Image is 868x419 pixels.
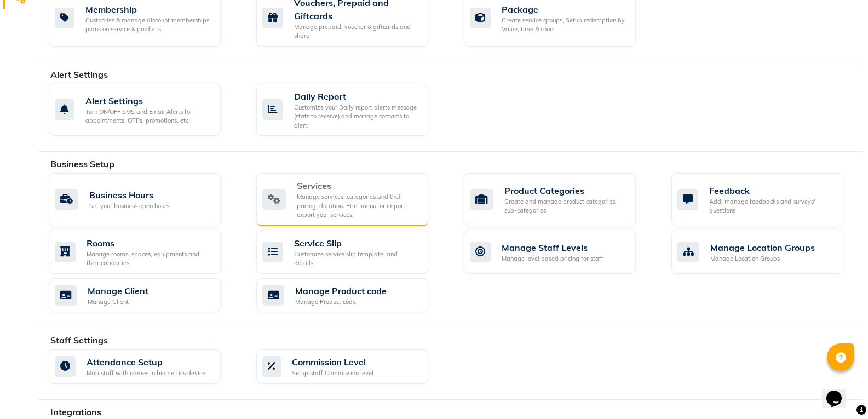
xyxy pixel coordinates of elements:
[87,237,212,250] div: Rooms
[49,231,240,274] a: RoomsManage rooms, spaces, equipments and their capacities.
[49,173,240,226] a: Business HoursSet your business open hours
[88,284,148,297] div: Manage Client
[671,173,863,226] a: FeedbackAdd, manage feedbacks and surveys' questions
[294,250,419,268] div: Customize service slip template, and details.
[294,237,419,250] div: Service Slip
[464,173,655,226] a: Product CategoriesCreate and manage product categories, sub-categories
[87,355,205,369] div: Attendance Setup
[292,369,373,378] div: Setup staff Commission level
[710,254,815,263] div: Manage Location Groups
[49,278,240,313] a: Manage ClientManage Client
[464,231,655,274] a: Manage Staff LevelsManage level based pricing for staff
[256,231,447,274] a: Service SlipCustomize service slip template, and details.
[87,250,212,268] div: Manage rooms, spaces, equipments and their capacities.
[502,254,603,263] div: Manage level based pricing for staff
[87,369,205,378] div: Map staff with names in biometrics device
[504,197,627,215] div: Create and manage product categories, sub-categories
[89,202,169,211] div: Set your business open hours
[294,103,419,130] div: Customize your Daily report alerts message (stats to receive) and manage contacts to alert.
[256,84,447,136] a: Daily ReportCustomize your Daily report alerts message (stats to receive) and manage contacts to ...
[85,107,212,125] div: Turn ON/OFF SMS and Email Alerts for appointments, OTPs, promotions, etc.
[294,90,419,103] div: Daily Report
[709,184,835,197] div: Feedback
[710,241,815,254] div: Manage Location Groups
[294,22,419,41] div: Manage prepaid, voucher & giftcards and share
[295,284,387,297] div: Manage Product code
[709,197,835,215] div: Add, manage feedbacks and surveys' questions
[502,16,627,34] div: Create service groups, Setup redemption by Value, time & count
[502,3,627,16] div: Package
[297,192,419,220] div: Manage services, categories and their pricing, duration. Print menu, or import, export your servi...
[256,173,447,226] a: ServicesManage services, categories and their pricing, duration. Print menu, or import, export yo...
[49,84,240,136] a: Alert SettingsTurn ON/OFF SMS and Email Alerts for appointments, OTPs, promotions, etc.
[256,278,447,313] a: Manage Product codeManage Product code
[85,16,212,34] div: Customise & manage discount memberships plans on service & products
[49,349,240,384] a: Attendance SetupMap staff with names in biometrics device
[88,297,148,307] div: Manage Client
[256,349,447,384] a: Commission LevelSetup staff Commission level
[295,297,387,307] div: Manage Product code
[297,179,419,192] div: Services
[502,241,603,254] div: Manage Staff Levels
[85,3,212,16] div: Membership
[85,94,212,107] div: Alert Settings
[292,355,373,369] div: Commission Level
[89,188,169,202] div: Business Hours
[822,375,857,408] iframe: chat widget
[671,231,863,274] a: Manage Location GroupsManage Location Groups
[504,184,627,197] div: Product Categories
